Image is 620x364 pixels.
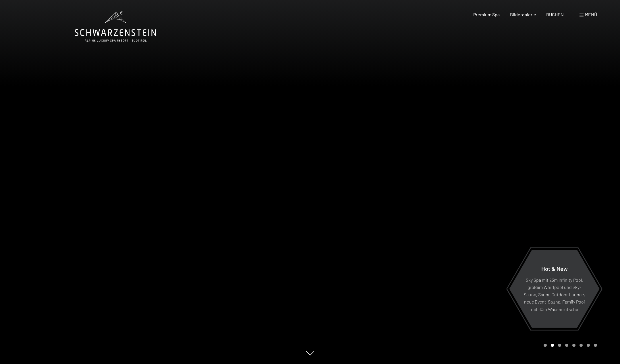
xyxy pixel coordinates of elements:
div: Carousel Page 2 (Current Slide) [551,344,554,347]
a: Hot & New Sky Spa mit 23m Infinity Pool, großem Whirlpool und Sky-Sauna, Sauna Outdoor Lounge, ne... [509,249,600,328]
div: Carousel Page 8 [594,344,597,347]
a: Bildergalerie [510,12,536,17]
a: Premium Spa [473,12,500,17]
div: Carousel Page 7 [587,344,590,347]
div: Carousel Page 1 [544,344,547,347]
p: Sky Spa mit 23m Infinity Pool, großem Whirlpool und Sky-Sauna, Sauna Outdoor Lounge, neue Event-S... [523,276,586,313]
a: BUCHEN [546,12,564,17]
span: Hot & New [541,265,568,272]
div: Carousel Page 5 [572,344,575,347]
span: Menü [585,12,597,17]
div: Carousel Page 4 [565,344,568,347]
div: Carousel Pagination [542,344,597,347]
div: Carousel Page 6 [580,344,583,347]
div: Carousel Page 3 [558,344,561,347]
